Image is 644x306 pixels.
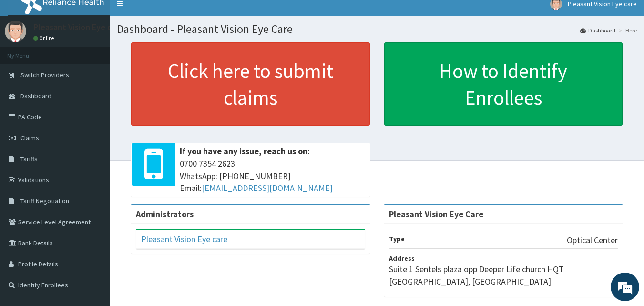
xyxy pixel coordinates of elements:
[384,42,623,126] a: How to Identify Enrollees
[5,204,182,238] textarea: Type your message and hit 'Enter'
[156,5,179,28] div: Minimize live chat window
[117,23,637,35] h1: Dashboard - Pleasant Vision Eye Care
[202,182,333,193] a: [EMAIL_ADDRESS][DOMAIN_NAME]
[18,48,39,72] img: d_794563401_company_1708531726252_794563401
[131,42,370,126] a: Click here to submit claims
[616,26,637,34] li: Here
[389,209,483,220] strong: Pleasant Vision Eye Care
[180,158,365,194] span: 0700 7354 2623 WhatsApp: [PHONE_NUMBER] Email:
[20,71,69,79] span: Switch Providers
[389,254,415,263] b: Address
[50,53,160,66] div: Chat with us now
[33,23,123,32] p: Pleasant Vision Eye care
[55,92,132,189] span: We're online!
[20,197,69,205] span: Tariff Negotiation
[389,263,618,287] p: Suite 1 Sentels plaza opp Deeper Life church HQT [GEOGRAPHIC_DATA], [GEOGRAPHIC_DATA]
[33,35,56,42] a: Online
[20,155,38,163] span: Tariffs
[20,92,51,100] span: Dashboard
[567,234,618,246] p: Optical Center
[136,209,194,220] b: Administrators
[20,134,39,142] span: Claims
[141,233,227,244] a: Pleasant Vision Eye care
[580,26,615,34] a: Dashboard
[389,234,405,243] b: Type
[5,21,26,42] img: User Image
[180,146,310,157] b: If you have any issue, reach us on:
